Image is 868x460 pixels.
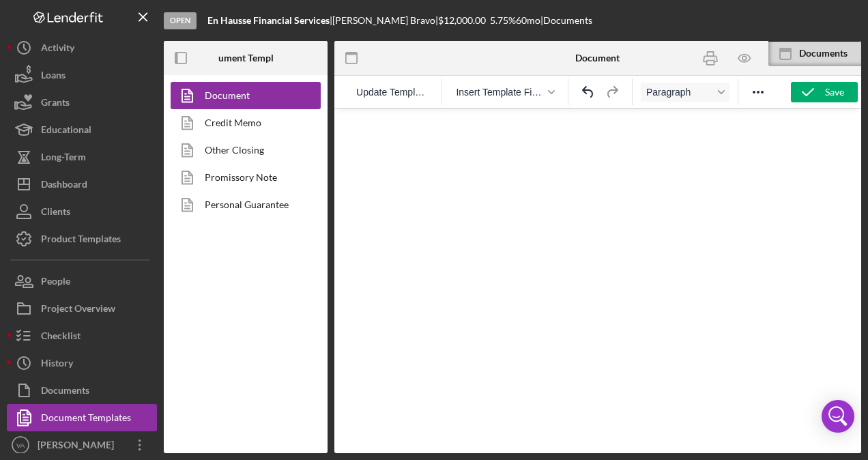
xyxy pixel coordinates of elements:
[540,15,592,26] div: | Documents
[825,82,844,102] div: Save
[171,191,314,218] a: Personal Guarantee
[822,400,854,433] div: Open Intercom Messenger
[332,15,438,26] div: [PERSON_NAME] Bravo |
[516,15,540,26] div: 60 mo
[41,349,73,380] div: History
[7,377,157,404] button: Documents
[41,377,89,407] div: Documents
[791,82,858,102] button: Save
[16,442,25,449] text: VA
[577,83,600,102] button: Undo
[7,404,157,431] button: Document Templates
[334,109,861,453] iframe: Rich Text Area
[171,164,314,191] a: Promissory Note
[201,53,291,63] b: Document Templates
[171,109,314,136] a: Credit Memo
[747,83,770,102] button: Reveal or hide additional toolbar items
[575,53,620,63] b: Document
[7,349,157,377] button: History
[356,87,428,98] span: Update Template
[456,87,543,98] span: Insert Template Field
[646,87,713,98] span: Paragraph
[207,15,332,26] div: |
[41,322,81,353] div: Checklist
[7,431,157,459] button: VA[PERSON_NAME]
[207,14,330,26] b: En Hausse Financial Services
[490,15,516,26] div: 5.75 %
[351,83,433,102] button: Reset the template to the current product template value
[171,82,314,109] a: Document
[450,83,560,102] button: Insert Template Field
[799,48,861,59] div: Documents
[438,15,490,26] div: $12,000.00
[7,322,157,349] button: Checklist
[171,136,314,164] a: Other Closing
[41,404,131,435] div: Document Templates
[641,83,729,102] button: Format Paragraph
[601,83,624,102] button: Redo
[164,12,197,29] div: Open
